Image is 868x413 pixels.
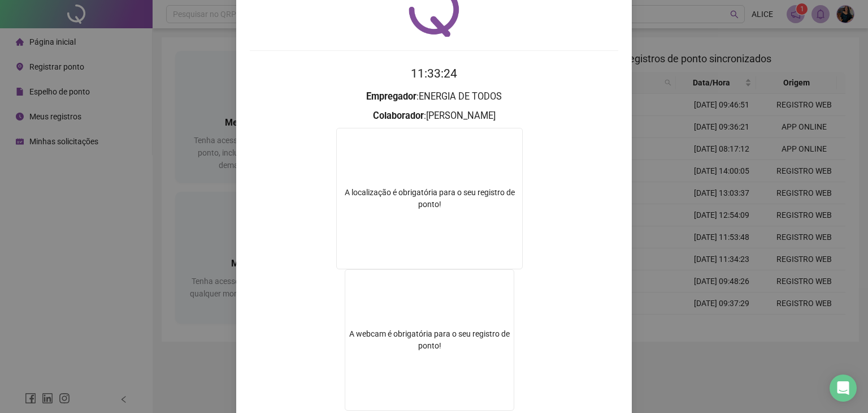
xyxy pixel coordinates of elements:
h3: : [PERSON_NAME] [250,109,618,123]
div: A localização é obrigatória para o seu registro de ponto! [337,187,522,210]
div: A webcam é obrigatória para o seu registro de ponto! [345,269,514,411]
strong: Empregador [366,91,416,102]
div: Open Intercom Messenger [830,375,857,402]
strong: Colaborador [373,110,424,121]
time: 11:33:24 [411,67,457,80]
h3: : ENERGIA DE TODOS [250,89,618,104]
